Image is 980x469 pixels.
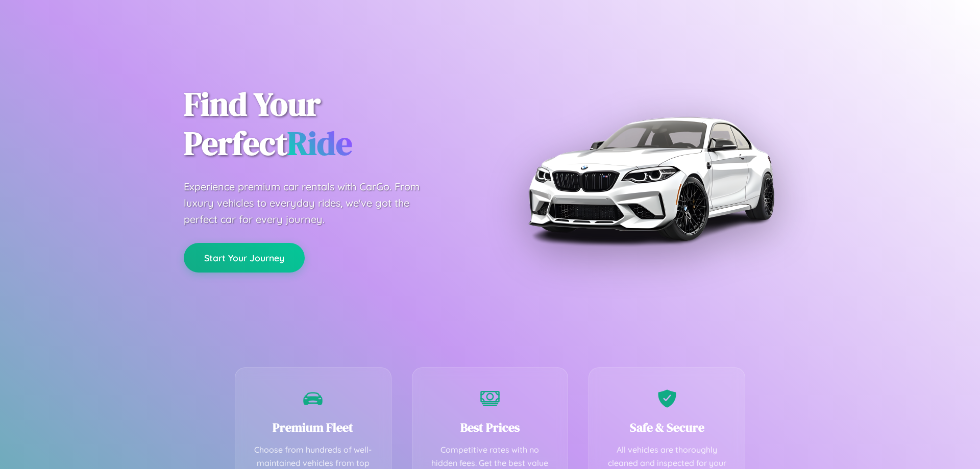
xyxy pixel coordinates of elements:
[604,419,729,436] h3: Safe & Secure
[428,419,553,436] h3: Best Prices
[287,121,352,165] span: Ride
[523,51,778,306] img: Premium BMW car rental vehicle
[184,243,305,273] button: Start Your Journey
[184,179,439,228] p: Experience premium car rentals with CarGo. From luxury vehicles to everyday rides, we've got the ...
[251,419,376,436] h3: Premium Fleet
[184,85,475,163] h1: Find Your Perfect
